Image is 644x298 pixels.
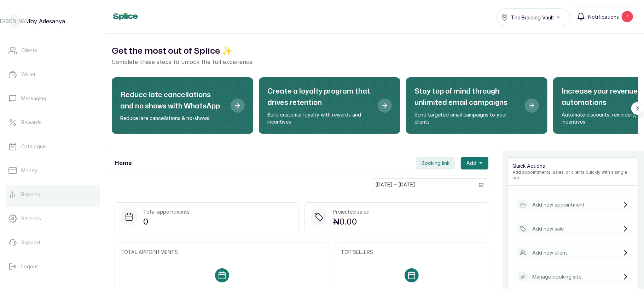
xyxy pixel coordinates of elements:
h2: Create a loyalty program that drives retention [267,86,372,108]
p: Support [21,239,41,246]
span: Booking link [422,160,449,167]
span: Notifications [588,13,619,20]
input: Select date [371,179,475,191]
a: Settings [6,209,100,228]
p: TOTAL APPOINTMENTS [121,249,323,256]
h1: Home [115,159,132,167]
p: Messaging [21,95,46,102]
p: Add new appointment [532,201,585,208]
button: Add [461,157,488,169]
a: Money [6,161,100,180]
a: Rewards [6,113,100,132]
button: Logout [6,257,100,276]
p: Clients [21,47,37,54]
p: Catalogue [21,143,46,150]
a: Messaging [6,89,100,108]
p: Settings [21,215,41,222]
button: The Braiding Vault [497,8,570,26]
div: Stay top of mind through unlimited email campaigns [406,77,547,134]
p: Reduce late cancellations & no-shows [120,115,225,122]
a: Support [6,233,100,252]
p: Complete these steps to unlock the full experience [112,58,638,66]
button: Booking link [416,157,455,169]
div: 4 [622,11,633,22]
p: Logout [21,263,38,270]
a: Reports [6,185,100,204]
p: Rewards [21,119,41,126]
div: Create a loyalty program that drives retention [259,77,400,134]
h2: Reduce late cancellations and no shows with WhatsApp [120,89,225,112]
svg: calendar [479,182,484,187]
p: Wallet [21,71,36,78]
span: Add [466,160,476,167]
button: Notifications4 [573,7,637,26]
h2: Get the most out of Splice ✨ [112,45,638,58]
p: Add appointments, sales, or clients quickly with a single tap. [512,169,634,181]
p: Add new client [532,249,567,256]
a: Clients [6,41,100,60]
div: Reduce late cancellations and no shows with WhatsApp [112,77,253,134]
p: Reports [21,191,40,198]
p: Send targeted email campaigns to your clients [414,111,519,125]
p: Projected sales [333,208,369,215]
p: Quick Actions [512,162,634,169]
p: TOP SELLERS [341,249,482,256]
p: Build customer loyalty with rewards and incentives [267,111,372,125]
p: Total appointments [143,208,190,215]
a: Catalogue [6,137,100,156]
p: No appointments. Visit your calendar to add some appointments for [DATE] [132,282,312,295]
p: Manage booking site [532,273,581,280]
h2: Stay top of mind through unlimited email campaigns [414,86,519,108]
p: Joy Adesanya [27,17,65,25]
p: ₦0.00 [333,215,369,228]
p: 0 [143,215,190,228]
p: Add new sale [532,225,564,232]
a: Wallet [6,65,100,84]
span: The Braiding Vault [511,14,554,21]
p: Money [21,167,37,174]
